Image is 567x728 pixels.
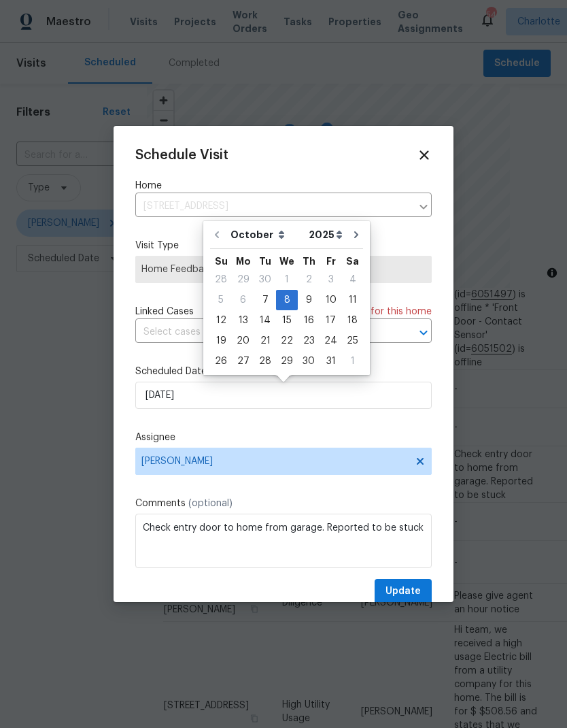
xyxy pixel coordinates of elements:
[298,331,320,351] div: Thu Oct 23 2025
[276,290,298,310] div: Wed Oct 08 2025
[276,310,298,331] div: Wed Oct 15 2025
[232,352,254,371] div: 27
[320,269,342,290] div: Fri Oct 03 2025
[188,499,233,508] span: (optional)
[342,351,363,371] div: Sat Nov 01 2025
[320,310,342,331] div: Fri Oct 17 2025
[276,311,298,330] div: 15
[207,221,227,248] button: Go to previous month
[232,310,254,331] div: Mon Oct 13 2025
[276,269,298,290] div: Wed Oct 01 2025
[375,579,432,604] button: Update
[210,310,232,331] div: Sun Oct 12 2025
[210,331,232,350] div: 19
[320,311,342,330] div: 17
[210,331,232,351] div: Sun Oct 19 2025
[303,257,315,266] abbr: Thursday
[298,291,320,310] div: 9
[135,382,432,409] input: M/D/YYYY
[298,270,320,289] div: 2
[254,291,276,310] div: 7
[279,257,294,266] abbr: Wednesday
[254,270,276,289] div: 30
[298,269,320,290] div: Thu Oct 02 2025
[342,331,363,350] div: 25
[254,290,276,310] div: Tue Oct 07 2025
[254,351,276,371] div: Tue Oct 28 2025
[254,269,276,290] div: Tue Sep 30 2025
[232,269,254,290] div: Mon Sep 29 2025
[135,514,432,568] textarea: Check entry door to home from garage. Reported to be stuck
[135,148,228,162] span: Schedule Visit
[232,311,254,330] div: 13
[135,196,411,217] input: Enter in an address
[232,351,254,371] div: Mon Oct 27 2025
[135,431,432,444] label: Assignee
[232,290,254,310] div: Mon Oct 06 2025
[259,257,271,266] abbr: Tuesday
[320,351,342,371] div: Fri Oct 31 2025
[346,221,366,248] button: Go to next month
[320,331,342,351] div: Fri Oct 24 2025
[320,331,342,350] div: 24
[135,305,194,318] span: Linked Cases
[254,310,276,331] div: Tue Oct 14 2025
[276,331,298,351] div: Wed Oct 22 2025
[135,179,432,193] label: Home
[298,351,320,371] div: Thu Oct 30 2025
[141,263,426,276] span: Home Feedback P2
[342,290,363,310] div: Sat Oct 11 2025
[342,269,363,290] div: Sat Oct 04 2025
[135,239,432,252] label: Visit Type
[135,322,394,343] input: Select cases
[276,331,298,350] div: 22
[305,225,346,245] select: Year
[254,352,276,371] div: 28
[276,291,298,310] div: 8
[210,291,232,310] div: 5
[414,323,433,342] button: Open
[326,257,336,266] abbr: Friday
[210,290,232,310] div: Sun Oct 05 2025
[236,257,251,266] abbr: Monday
[298,352,320,371] div: 30
[298,331,320,350] div: 23
[298,310,320,331] div: Thu Oct 16 2025
[210,269,232,290] div: Sun Sep 28 2025
[254,331,276,351] div: Tue Oct 21 2025
[320,352,342,371] div: 31
[254,331,276,350] div: 21
[276,352,298,371] div: 29
[346,257,359,266] abbr: Saturday
[342,352,363,371] div: 1
[320,291,342,310] div: 10
[276,351,298,371] div: Wed Oct 29 2025
[210,352,232,371] div: 26
[342,270,363,289] div: 4
[417,148,432,163] span: Close
[276,270,298,289] div: 1
[215,257,228,266] abbr: Sunday
[232,331,254,351] div: Mon Oct 20 2025
[298,290,320,310] div: Thu Oct 09 2025
[342,331,363,351] div: Sat Oct 25 2025
[320,270,342,289] div: 3
[210,270,232,289] div: 28
[141,456,408,467] span: [PERSON_NAME]
[135,365,432,378] label: Scheduled Date
[385,583,421,600] span: Update
[135,497,432,510] label: Comments
[342,310,363,331] div: Sat Oct 18 2025
[210,311,232,330] div: 12
[342,291,363,310] div: 11
[210,351,232,371] div: Sun Oct 26 2025
[227,225,305,245] select: Month
[298,311,320,330] div: 16
[320,290,342,310] div: Fri Oct 10 2025
[232,291,254,310] div: 6
[232,270,254,289] div: 29
[232,331,254,350] div: 20
[254,311,276,330] div: 14
[342,311,363,330] div: 18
